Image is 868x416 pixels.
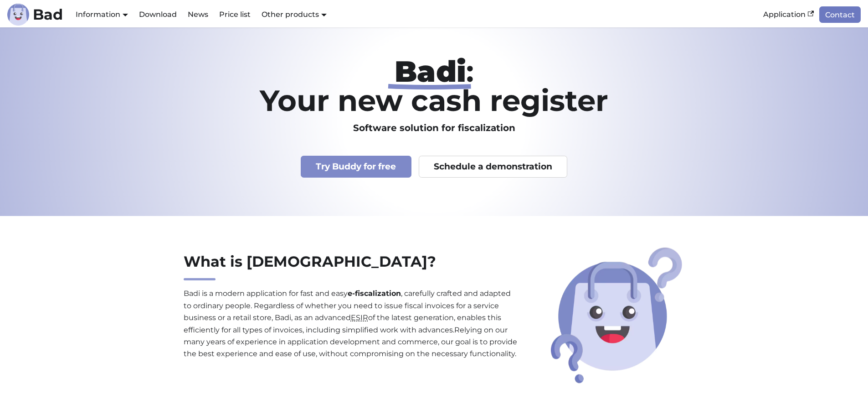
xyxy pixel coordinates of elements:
[434,161,552,172] font: Schedule a demonstration
[260,83,608,118] font: Your new cash register
[214,7,256,22] a: Price list
[139,10,177,19] font: Download
[188,10,208,19] font: News
[76,10,128,19] a: Information
[819,6,861,22] a: Contact
[316,161,396,172] font: Try Buddy for free
[466,53,474,89] font: :
[7,4,29,26] img: Logo
[548,244,685,386] img: What is Buddy?
[262,10,327,19] a: Other products
[182,7,214,22] a: News
[419,156,568,178] a: Schedule a demonstration
[184,289,511,322] font: , carefully crafted and adapted to ordinary people. Regardless of whether you need to issue fisca...
[219,10,251,19] font: Price list
[184,313,501,334] font: of the latest generation, enables this efficiently for all types of invoices, including simplifie...
[7,4,63,26] a: LogoBad
[353,122,515,133] font: Software solution for fiscalization
[763,10,806,19] font: Application
[758,7,819,22] a: Application
[825,11,855,19] font: Contact
[76,10,120,19] font: Information
[351,313,368,322] font: ESIR
[395,53,466,89] font: Badi
[33,5,63,23] font: Bad
[134,7,182,22] a: Download
[184,326,517,358] font: Relying on our many years of experience in application development and commerce, our goal is to p...
[184,289,348,298] font: Badi is a modern application for fast and easy
[262,10,319,19] font: Other products
[348,289,401,298] font: e-fiscalization
[301,156,411,178] a: Try Buddy for free
[351,313,368,322] abbr: Електронски систем за издавање рачуна
[184,253,436,270] font: What is [DEMOGRAPHIC_DATA]?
